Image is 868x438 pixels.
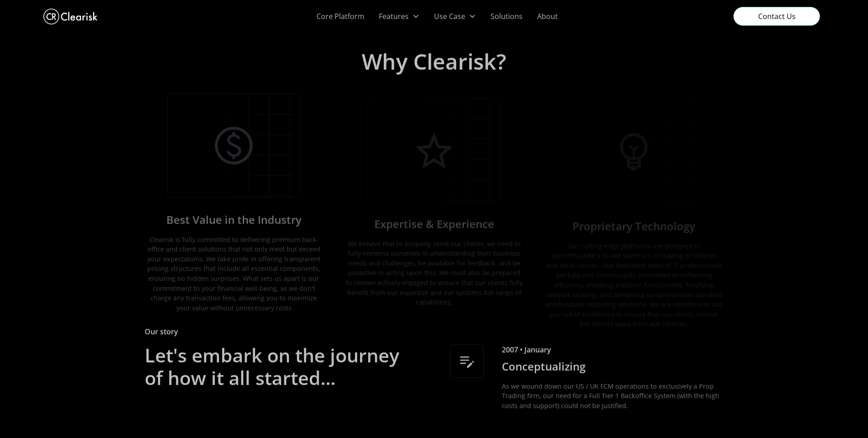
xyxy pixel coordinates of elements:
img: Icon [458,352,476,370]
div: Features [379,11,409,22]
h3: Proprietary Technology [573,218,696,233]
p: We believe that to properly serve our clients, we need to fully immerse ourselves in understandin... [345,238,524,307]
h3: Expertise & Experience [374,216,494,232]
div: 2007 • January [502,344,551,355]
h2: Conceptualizing [502,359,585,374]
h3: Let's embark on the journey of how it all started... [145,344,416,390]
img: Icon [211,123,256,168]
p: Clearisk is fully committed to delivering premium back-office and client solutions that not only ... [145,234,323,313]
img: Icon [612,129,657,174]
a: Contact Us [733,7,820,26]
div: Use Case [434,11,465,22]
img: Icon [411,127,457,172]
a: home [43,6,98,27]
h2: Why Clearisk? [362,48,506,86]
h3: Best Value in the Industry [166,212,302,227]
p: As we wound down our US / UK FCM operations to exclusively a Prop Trading firm, our need for a Fu... [502,381,723,410]
div: Our story [145,326,178,337]
p: Our cutting-edge platforms are designed to accommodate a broad spectrum of trading structures and... [545,241,723,328]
